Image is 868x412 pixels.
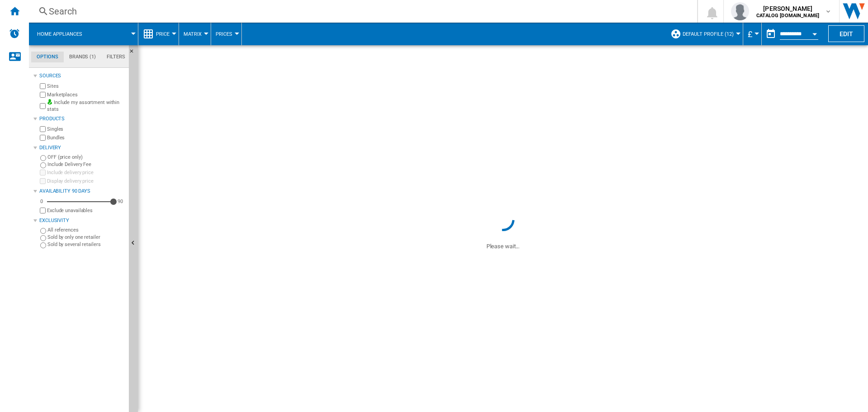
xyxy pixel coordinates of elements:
span: Prices [216,31,232,37]
button: Default profile (12) [683,23,738,45]
span: Matrix [184,31,202,37]
label: Include delivery price [47,169,125,176]
span: Default profile (12) [683,31,734,37]
div: Delivery [39,144,125,152]
ng-transclude: Please wait... [486,243,520,250]
input: Bundles [40,135,46,141]
label: Sites [47,83,125,90]
label: Exclude unavailables [47,207,125,214]
div: Default profile (12) [670,23,738,45]
span: [PERSON_NAME] [756,4,819,13]
label: Sold by only one retailer [47,234,125,241]
label: All references [47,227,125,233]
label: Display delivery price [47,178,125,185]
b: CATALOG [DOMAIN_NAME] [756,13,819,19]
md-tab-item: Filters [101,52,131,62]
div: Exclusivity [39,217,125,224]
input: Marketplaces [40,92,46,98]
label: Sold by several retailers [47,241,125,248]
div: Availability 90 Days [39,188,125,195]
div: Products [39,115,125,123]
button: Open calendar [807,24,823,41]
div: Home appliances [33,23,133,45]
md-menu: Currency [743,23,762,45]
img: alerts-logo.svg [9,28,20,39]
input: Include delivery price [40,170,46,175]
span: Price [156,31,170,37]
button: md-calendar [762,25,780,43]
label: Include my assortment within stats [47,99,125,113]
label: Include Delivery Fee [47,161,125,168]
img: profile.jpg [731,2,749,20]
button: Home appliances [37,23,91,45]
span: Home appliances [37,31,82,37]
img: mysite-bg-18x18.png [47,99,52,104]
input: Include Delivery Fee [40,162,46,168]
input: Display delivery price [40,208,46,213]
md-tab-item: Options [31,52,64,62]
span: £ [748,29,752,39]
input: OFF (price only) [40,155,46,161]
label: Bundles [47,134,125,141]
button: Hide [129,45,140,62]
button: Matrix [184,23,206,45]
label: OFF (price only) [47,154,125,161]
div: 90 [115,198,125,205]
div: Sources [39,72,125,80]
input: Display delivery price [40,178,46,184]
button: Edit [828,25,864,42]
label: Singles [47,126,125,133]
input: Sites [40,83,46,89]
input: Sold by only one retailer [40,235,46,241]
div: Search [49,5,674,18]
button: Prices [216,23,237,45]
button: Price [156,23,174,45]
button: £ [748,23,757,45]
input: Singles [40,126,46,132]
input: Include my assortment within stats [40,100,46,112]
label: Marketplaces [47,91,125,98]
md-slider: Availability [47,197,113,206]
md-tab-item: Brands (1) [64,52,101,62]
div: 0 [38,198,45,205]
div: Price [143,23,174,45]
input: All references [40,228,46,234]
input: Sold by several retailers [40,242,46,248]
